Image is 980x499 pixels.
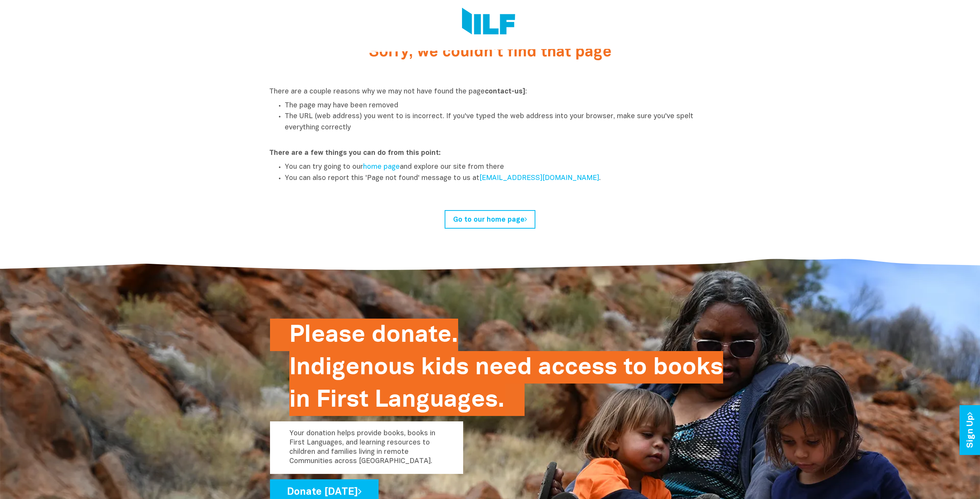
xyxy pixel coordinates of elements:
[269,150,441,156] strong: There are a few things you can do from this point:
[485,88,525,95] strong: contact-us]
[462,8,515,37] img: Logo
[285,162,711,173] li: You can try going to our and explore our site from there
[289,319,723,416] h2: Please donate. Indigenous kids need access to books in First Languages.
[285,173,711,184] li: You can also report this 'Page not found' message to us at .
[269,87,711,97] p: There are a couple reasons why we may not have found the page :
[285,111,711,134] li: The URL (web address) you went to is incorrect. If you've typed the web address into your browser...
[445,210,535,229] a: Go to our home page
[285,100,711,112] li: The page may have been removed
[479,175,599,182] a: [EMAIL_ADDRESS][DOMAIN_NAME]
[270,421,463,474] p: Your donation helps provide books, books in First Languages, and learning resources to children a...
[363,164,400,170] a: home page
